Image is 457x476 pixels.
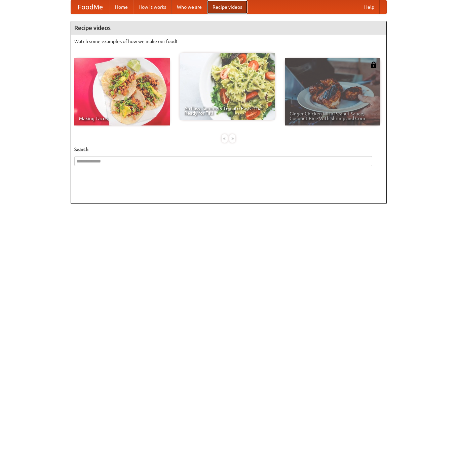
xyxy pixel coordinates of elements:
p: Watch some examples of how we make our food! [74,38,383,45]
a: FoodMe [71,0,110,14]
img: 483408.png [370,62,377,68]
a: Making Tacos [74,58,170,125]
h5: Search [74,146,383,153]
div: « [222,134,228,143]
span: Making Tacos [79,116,165,121]
div: » [229,134,235,143]
a: An Easy, Summery Tomato Pasta That's Ready for Fall [180,53,275,120]
h4: Recipe videos [71,21,386,35]
a: Recipe videos [207,0,247,14]
a: How it works [133,0,172,14]
span: An Easy, Summery Tomato Pasta That's Ready for Fall [184,106,270,115]
a: Who we are [172,0,207,14]
a: Help [359,0,380,14]
a: Home [110,0,133,14]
